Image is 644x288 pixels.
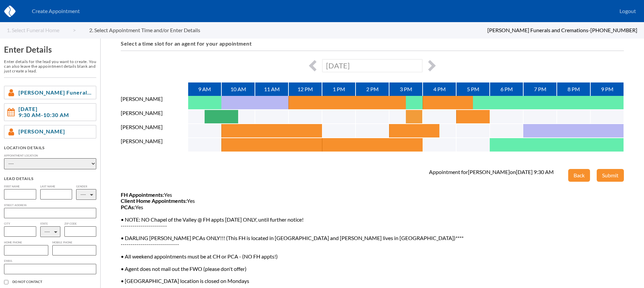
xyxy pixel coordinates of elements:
[4,59,96,73] h6: Enter details for the lead you want to create. You can also leave the appointment details blank a...
[76,185,96,188] label: Gender
[429,169,554,175] div: Appointment for [PERSON_NAME] on [DATE] 9:30 AM
[12,280,96,284] span: Do Not Contact
[4,222,36,225] label: City
[4,145,96,150] div: Location Details
[188,82,221,96] div: 9 AM
[40,185,72,188] label: Last Name
[456,82,490,96] div: 5 PM
[4,185,36,188] label: First Name
[590,27,637,33] span: [PHONE_NUMBER]
[89,27,214,33] a: 2. Select Appointment Time and/or Enter Details
[121,41,624,47] h6: Select a time slot for an agent for your appointment
[121,197,187,204] b: Client Home Appointments:
[121,124,188,138] div: [PERSON_NAME]
[64,222,97,225] label: Zip Code
[18,106,69,118] span: [DATE] 9:30 AM - 10:30 AM
[4,45,96,54] h3: Enter Details
[523,82,557,96] div: 7 PM
[52,241,97,244] label: Mobile Phone
[590,82,624,96] div: 9 PM
[389,82,423,96] div: 3 PM
[4,204,96,207] label: Street Address
[4,154,96,157] label: Appointment Location
[40,222,60,225] label: State
[121,204,135,210] b: PCAs:
[18,128,65,134] span: [PERSON_NAME]
[7,27,76,33] a: 1. Select Funeral Home
[121,191,164,198] b: FH Appointments:
[121,96,188,110] div: [PERSON_NAME]
[221,82,255,96] div: 10 AM
[255,82,288,96] div: 11 AM
[597,169,624,182] button: Submit
[121,110,188,124] div: [PERSON_NAME]
[568,169,590,182] button: Back
[423,82,456,96] div: 4 PM
[4,260,96,263] label: Email
[356,82,389,96] div: 2 PM
[487,27,590,33] span: [PERSON_NAME] Funerals and Cremations -
[121,138,188,152] div: [PERSON_NAME]
[557,82,590,96] div: 8 PM
[4,176,96,181] div: Lead Details
[490,82,523,96] div: 6 PM
[322,82,356,96] div: 1 PM
[288,82,322,96] div: 12 PM
[4,241,48,244] label: Home Phone
[18,90,93,96] span: [PERSON_NAME] Funerals and Cremations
